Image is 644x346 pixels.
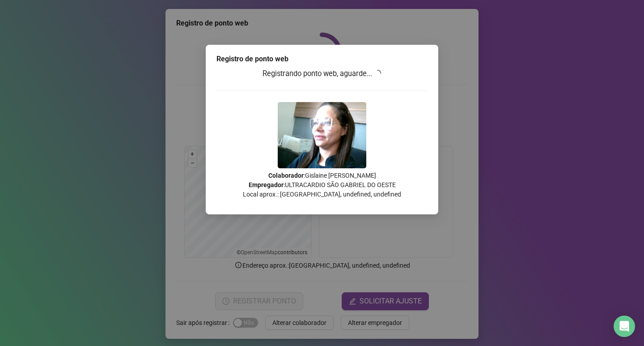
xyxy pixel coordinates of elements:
[374,69,382,77] span: loading
[614,316,635,337] div: Open Intercom Messenger
[268,172,304,179] strong: Colaborador
[216,68,428,80] h3: Registrando ponto web, aguarde...
[216,171,428,199] p: : Gislaine [PERSON_NAME] : ULTRACARDIO SÃO GABRIEL DO OESTE Local aprox.: [GEOGRAPHIC_DATA], unde...
[278,102,366,168] img: Z
[249,181,284,188] strong: Empregador
[216,54,428,64] div: Registro de ponto web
